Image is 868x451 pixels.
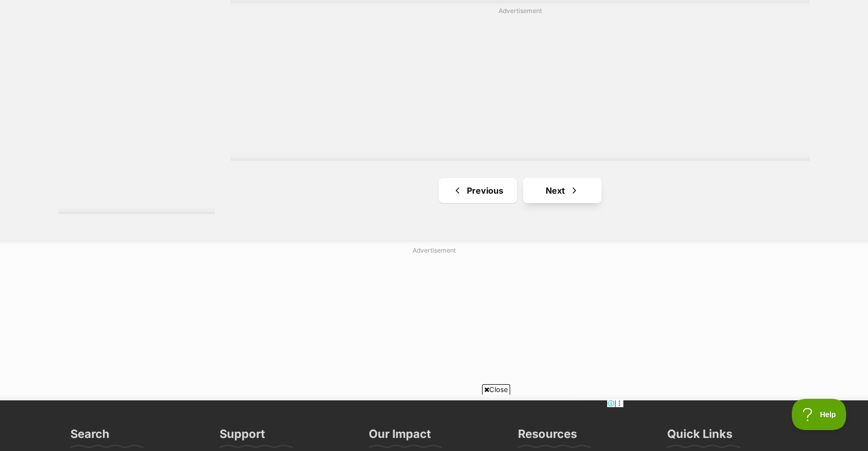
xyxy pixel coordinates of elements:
iframe: Advertisement [181,259,687,390]
iframe: Advertisement [267,20,773,150]
a: Next page [523,178,601,203]
div: Advertisement [231,1,810,161]
h3: Quick Links [667,426,732,447]
h3: Search [70,426,110,447]
span: Close [482,384,510,395]
iframe: Advertisement [244,399,624,446]
h3: Support [220,426,265,447]
a: Previous page [439,178,517,203]
nav: Pagination [231,178,810,203]
iframe: Help Scout Beacon - Open [792,399,847,430]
